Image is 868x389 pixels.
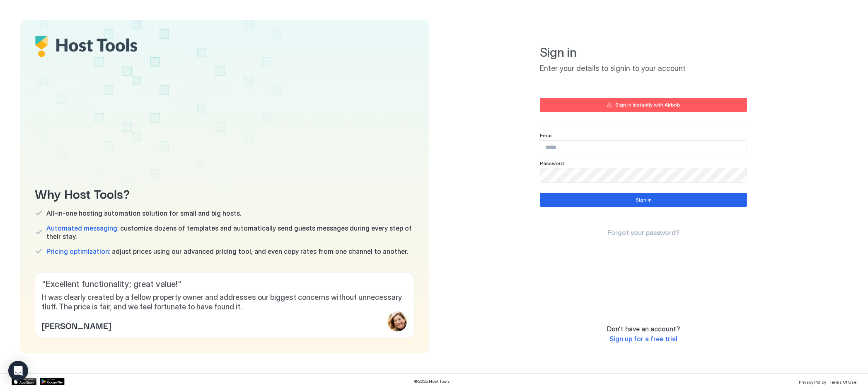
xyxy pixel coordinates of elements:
[46,209,241,217] span: All-in-one hosting automation solution for small and big hosts.
[40,378,65,385] a: Google Play Store
[46,224,118,232] span: Automated messaging:
[46,247,408,255] span: adjust prices using our advanced pricing tool, and even copy rates from one channel to another.
[12,378,36,385] a: App Store
[799,379,826,384] span: Privacy Policy
[414,379,450,384] span: © 2025 Host Tools
[540,132,553,139] span: Email
[799,377,826,386] a: Privacy Policy
[42,293,407,311] span: It was clearly created by a fellow property owner and addresses our biggest concerns without unne...
[42,279,407,289] span: " Excellent functionality; great value! "
[540,45,747,61] span: Sign in
[540,160,564,166] span: Password
[8,361,28,381] div: Open Intercom Messenger
[607,325,680,333] span: Don't have an account?
[609,335,677,343] a: Sign up for a free trial
[387,311,407,331] div: profile
[540,141,747,155] input: Input Field
[636,196,652,204] div: Sign in
[42,319,111,331] span: [PERSON_NAME]
[46,224,414,241] span: customize dozens of templates and automatically send guests messages during every step of their s...
[540,193,747,207] button: Sign in
[540,64,747,73] span: Enter your details to signin to your account
[615,101,680,109] div: Sign in instantly with Airbnb
[829,379,856,384] span: Terms Of Use
[46,247,110,255] span: Pricing optimization:
[540,98,747,112] button: Sign in instantly with Airbnb
[540,168,747,182] input: Input Field
[829,377,856,386] a: Terms Of Use
[607,229,679,237] a: Forgot your password?
[35,184,414,202] span: Why Host Tools?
